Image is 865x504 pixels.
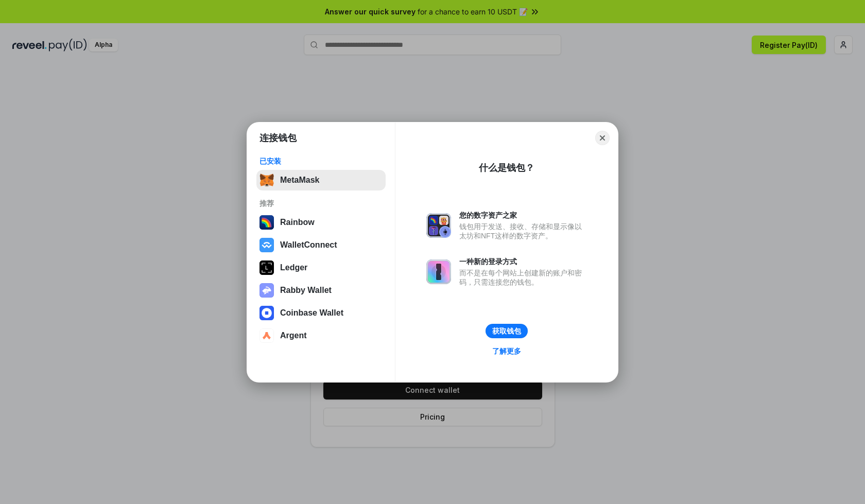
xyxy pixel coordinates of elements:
[280,263,307,272] div: Ledger
[459,211,587,220] div: 您的数字资产之家
[426,213,451,238] img: svg+xml,%3Csvg%20xmlns%3D%22http%3A%2F%2Fwww.w3.org%2F2000%2Fsvg%22%20fill%3D%22none%22%20viewBox...
[280,218,315,227] div: Rainbow
[259,238,274,252] img: svg+xml,%3Csvg%20width%3D%2228%22%20height%3D%2228%22%20viewBox%3D%220%200%2028%2028%22%20fill%3D...
[492,326,521,336] div: 获取钱包
[426,259,451,284] img: svg+xml,%3Csvg%20xmlns%3D%22http%3A%2F%2Fwww.w3.org%2F2000%2Fsvg%22%20fill%3D%22none%22%20viewBox...
[259,328,274,343] img: svg+xml,%3Csvg%20width%3D%2228%22%20height%3D%2228%22%20viewBox%3D%220%200%2028%2028%22%20fill%3D...
[259,199,383,208] div: 推荐
[256,325,386,346] button: Argent
[492,346,521,356] div: 了解更多
[256,212,386,233] button: Rainbow
[280,240,337,250] div: WalletConnect
[259,132,297,144] h1: 连接钱包
[259,215,274,230] img: svg+xml,%3Csvg%20width%3D%22120%22%20height%3D%22120%22%20viewBox%3D%220%200%20120%20120%22%20fil...
[280,308,343,318] div: Coinbase Wallet
[459,222,587,240] div: 钱包用于发送、接收、存储和显示像以太坊和NFT这样的数字资产。
[259,260,274,275] img: svg+xml,%3Csvg%20xmlns%3D%22http%3A%2F%2Fwww.w3.org%2F2000%2Fsvg%22%20width%3D%2228%22%20height%3...
[256,235,386,255] button: WalletConnect
[479,162,534,174] div: 什么是钱包？
[459,268,587,287] div: 而不是在每个网站上创建新的账户和密码，只需连接您的钱包。
[280,286,332,295] div: Rabby Wallet
[259,157,383,166] div: 已安装
[259,306,274,320] img: svg+xml,%3Csvg%20width%3D%2228%22%20height%3D%2228%22%20viewBox%3D%220%200%2028%2028%22%20fill%3D...
[280,176,319,185] div: MetaMask
[256,280,386,301] button: Rabby Wallet
[595,131,610,145] button: Close
[256,303,386,323] button: Coinbase Wallet
[259,173,274,187] img: svg+xml,%3Csvg%20fill%3D%22none%22%20height%3D%2233%22%20viewBox%3D%220%200%2035%2033%22%20width%...
[259,283,274,298] img: svg+xml,%3Csvg%20xmlns%3D%22http%3A%2F%2Fwww.w3.org%2F2000%2Fsvg%22%20fill%3D%22none%22%20viewBox...
[280,331,307,340] div: Argent
[256,257,386,278] button: Ledger
[459,257,587,266] div: 一种新的登录方式
[486,344,527,358] a: 了解更多
[486,324,528,338] button: 获取钱包
[256,170,386,190] button: MetaMask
